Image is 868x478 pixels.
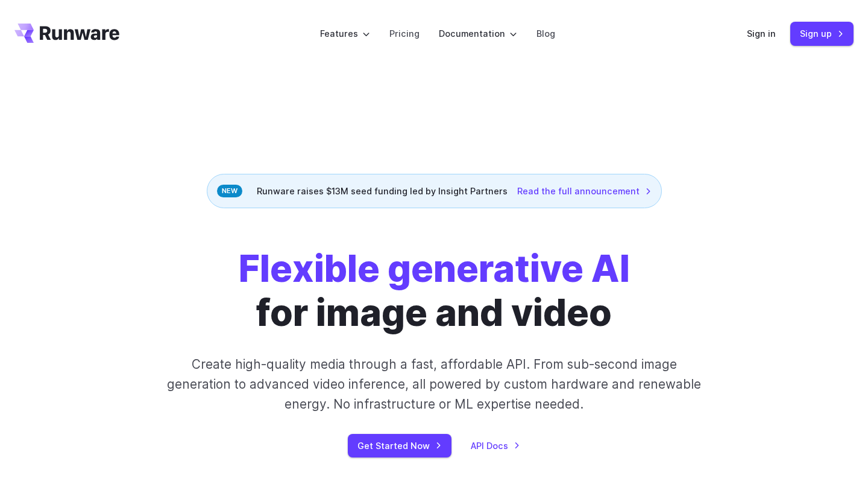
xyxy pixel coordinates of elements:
a: API Docs [471,439,520,453]
a: Get Started Now [348,434,451,457]
a: Sign in [747,27,776,40]
h1: for image and video [239,247,630,335]
label: Documentation [439,27,517,40]
div: Runware raises $13M seed funding led by Insight Partners [207,174,662,208]
label: Features [320,27,370,40]
a: Pricing [389,27,420,40]
a: Sign up [790,22,854,45]
p: Create high-quality media through a fast, affordable API. From sub-second image generation to adv... [166,354,703,415]
a: Blog [536,27,555,40]
a: Go to / [14,24,119,43]
strong: Flexible generative AI [239,246,630,291]
a: Read the full announcement [517,184,652,198]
